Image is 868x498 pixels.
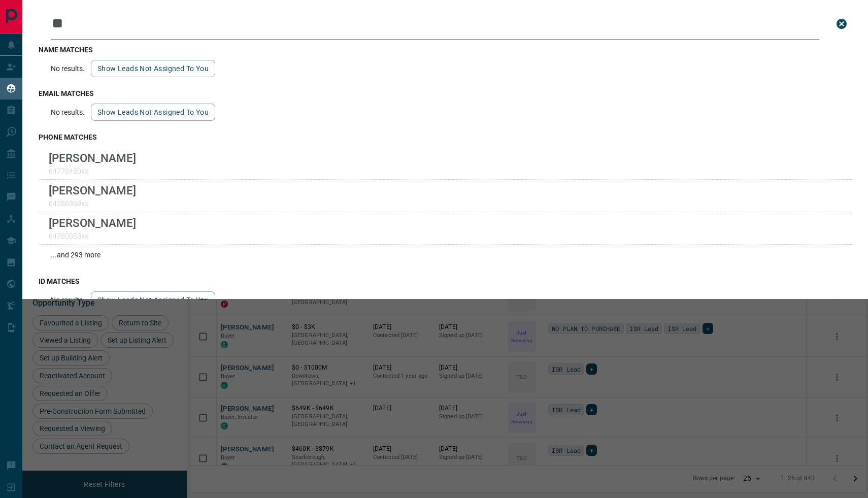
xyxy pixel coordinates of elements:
[49,151,136,164] p: [PERSON_NAME]
[831,14,852,34] button: close search bar
[51,108,85,116] p: No results.
[49,232,136,240] p: 64780853xx
[51,64,85,73] p: No results.
[49,200,136,208] p: 64780369xx
[49,184,136,197] p: [PERSON_NAME]
[39,277,852,285] h3: id matches
[39,46,852,54] h3: name matches
[91,104,215,121] button: show leads not assigned to you
[49,167,136,175] p: 64778480xx
[91,60,215,77] button: show leads not assigned to you
[39,245,852,265] div: ...and 293 more
[49,216,136,229] p: [PERSON_NAME]
[51,296,85,304] p: No results.
[39,133,852,141] h3: phone matches
[39,89,852,97] h3: email matches
[91,291,215,309] button: show leads not assigned to you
